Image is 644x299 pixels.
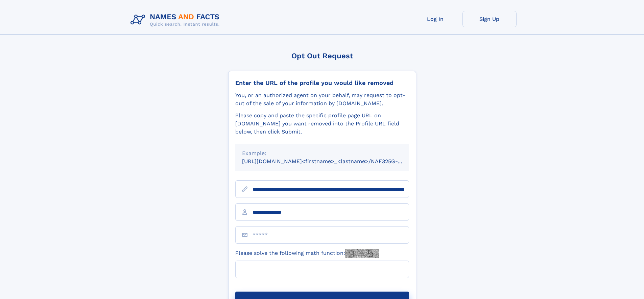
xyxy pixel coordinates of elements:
a: Sign Up [462,11,517,27]
img: Logo Names and Facts [128,11,225,29]
div: Please copy and paste the specific profile page URL on [DOMAIN_NAME] you want removed into the Pr... [235,112,409,136]
div: Opt Out Request [228,52,416,60]
div: Example: [242,149,402,157]
small: [URL][DOMAIN_NAME]<firstname>_<lastname>/NAF325G-xxxxxxxx [242,158,422,165]
label: Please solve the following math function: [235,249,379,258]
a: Log In [408,11,462,27]
div: Enter the URL of the profile you would like removed [235,79,409,87]
div: You, or an authorized agent on your behalf, may request to opt-out of the sale of your informatio... [235,91,409,108]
